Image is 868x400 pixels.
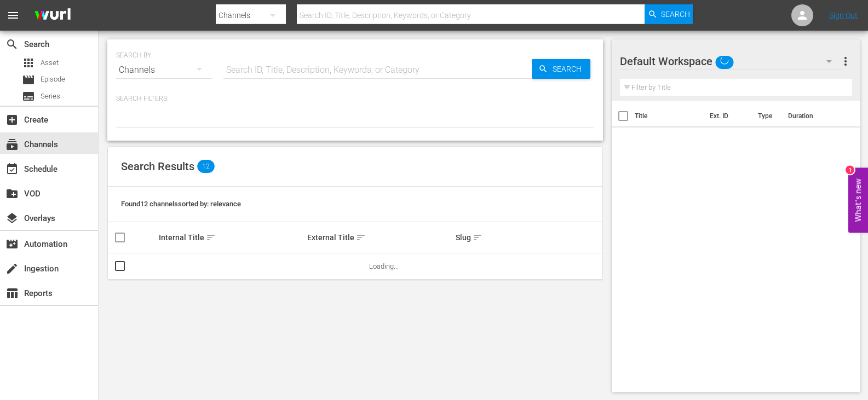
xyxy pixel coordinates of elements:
div: Channels [116,55,212,85]
button: more_vert [839,48,852,74]
span: Asset [22,56,35,69]
span: menu [7,9,20,22]
span: Channels [5,138,19,151]
span: Series [22,90,35,103]
span: more_vert [839,55,852,68]
button: Search [532,59,590,79]
th: Type [751,101,781,131]
span: sort [206,233,216,242]
span: Create [5,113,19,126]
span: Found 12 channels sorted by: relevance [121,200,241,208]
div: Default Workspace [620,46,843,77]
span: Search Results [121,160,194,173]
span: Asset [41,57,59,68]
span: Schedule [5,163,19,176]
span: Search [548,59,590,79]
div: External Title [307,231,452,244]
span: Episode [22,73,35,86]
span: Automation [5,237,19,251]
span: Ingestion [5,262,19,275]
div: Internal Title [159,231,304,244]
div: 1 [846,165,854,174]
th: Ext. ID [703,101,751,131]
span: Overlays [5,212,19,225]
span: Loading... [369,262,399,270]
span: Search [5,38,19,51]
img: ans4CAIJ8jUAAAAAAAAAAAAAAAAAAAAAAAAgQb4GAAAAAAAAAAAAAAAAAAAAAAAAJMjXAAAAAAAAAAAAAAAAAAAAAAAAgAT5G... [26,3,79,28]
button: Search [645,4,693,24]
span: Search [661,4,690,24]
th: Title [635,101,704,131]
button: Open Feedback Widget [848,167,868,233]
th: Duration [781,101,847,131]
span: Episode [41,74,65,85]
span: VOD [5,187,19,200]
span: sort [473,233,482,242]
div: Slug [456,231,601,244]
span: Series [41,91,60,102]
span: 12 [197,160,215,173]
p: Search Filters: [116,94,594,103]
span: Reports [5,287,19,300]
a: Sign Out [829,11,858,20]
span: sort [356,233,366,242]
